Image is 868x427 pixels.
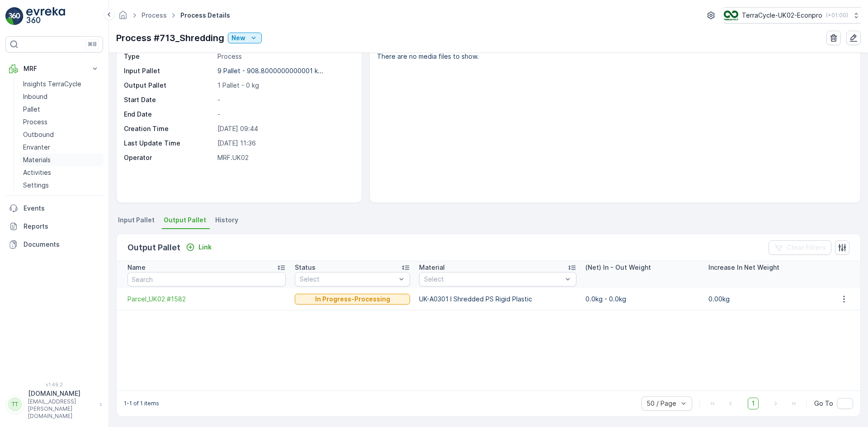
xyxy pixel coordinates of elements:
[23,130,54,139] p: Outbound
[19,179,103,192] a: Settings
[295,294,410,305] button: In Progress-Processing
[118,14,128,21] a: Homepage
[26,7,65,25] img: logo_light-DOdMpM7g.png
[124,400,159,407] p: 1-1 of 1 items
[127,295,286,304] a: Parcel_UK02 #1582
[24,204,99,213] p: Events
[217,124,352,133] p: [DATE] 09:44
[5,7,24,25] img: logo
[23,143,50,152] p: Envanter
[724,7,861,23] button: TerraCycle-UK02-Econpro(+01:00)
[787,243,826,252] p: Clear Filters
[23,168,51,177] p: Activities
[581,288,704,310] td: 0.0kg - 0.0kg
[419,263,445,272] p: Material
[217,52,352,61] p: Process
[116,31,224,45] p: Process #713_Shredding
[415,288,581,310] td: UK-A0301 I Shredded PS Rigid Plastic
[814,399,833,408] span: Go To
[19,78,103,90] a: Insights TerraCycle
[19,154,103,166] a: Materials
[5,199,103,217] a: Events
[19,90,103,103] a: Inbound
[23,117,47,127] p: Process
[124,139,214,148] p: Last Update Time
[142,11,167,19] a: Process
[88,41,97,48] p: ⌘B
[23,80,81,89] p: Insights TerraCycle
[124,124,214,133] p: Creation Time
[708,263,779,272] p: Increase In Net Weight
[124,52,214,61] p: Type
[124,110,214,119] p: End Date
[231,33,245,42] p: New
[424,275,562,284] p: Select
[124,153,214,162] p: Operator
[315,295,390,304] p: In Progress-Processing
[295,263,316,272] p: Status
[127,263,146,272] p: Name
[24,222,99,231] p: Reports
[124,66,214,75] p: Input Pallet
[198,243,212,252] p: Link
[826,12,848,19] p: ( +01:00 )
[124,81,214,90] p: Output Pallet
[215,216,238,225] span: History
[5,217,103,235] a: Reports
[124,95,214,104] p: Start Date
[24,64,85,73] p: MRF
[748,398,759,409] span: 1
[23,155,51,164] p: Materials
[5,235,103,253] a: Documents
[217,81,352,90] p: 1 Pallet - 0 kg
[228,33,262,43] button: New
[217,67,323,75] p: 9 Pallet - 908.8000000000001 k...
[742,11,822,20] p: TerraCycle-UK02-Econpro
[182,242,215,253] button: Link
[19,103,103,116] a: Pallet
[179,11,232,20] span: Process Details
[769,240,831,255] button: Clear Filters
[24,240,99,249] p: Documents
[217,153,352,162] p: MRF.UK02
[19,116,103,128] a: Process
[19,141,103,154] a: Envanter
[118,216,155,225] span: Input Pallet
[5,389,103,420] button: TT[DOMAIN_NAME][EMAIL_ADDRESS][PERSON_NAME][DOMAIN_NAME]
[127,272,286,286] input: Search
[300,275,396,284] p: Select
[217,110,352,119] p: -
[19,166,103,179] a: Activities
[28,389,95,398] p: [DOMAIN_NAME]
[23,92,47,101] p: Inbound
[377,52,851,61] p: There are no media files to show.
[28,398,95,420] p: [EMAIL_ADDRESS][PERSON_NAME][DOMAIN_NAME]
[23,105,40,114] p: Pallet
[217,139,352,148] p: [DATE] 11:36
[585,263,651,272] p: (Net) In - Out Weight
[19,128,103,141] a: Outbound
[5,382,103,387] span: v 1.49.2
[8,397,22,412] div: TT
[127,241,180,254] p: Output Pallet
[217,95,352,104] p: -
[704,288,827,310] td: 0.00kg
[23,181,49,190] p: Settings
[5,60,103,78] button: MRF
[724,10,738,20] img: terracycle_logo_wKaHoWT.png
[164,216,206,225] span: Output Pallet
